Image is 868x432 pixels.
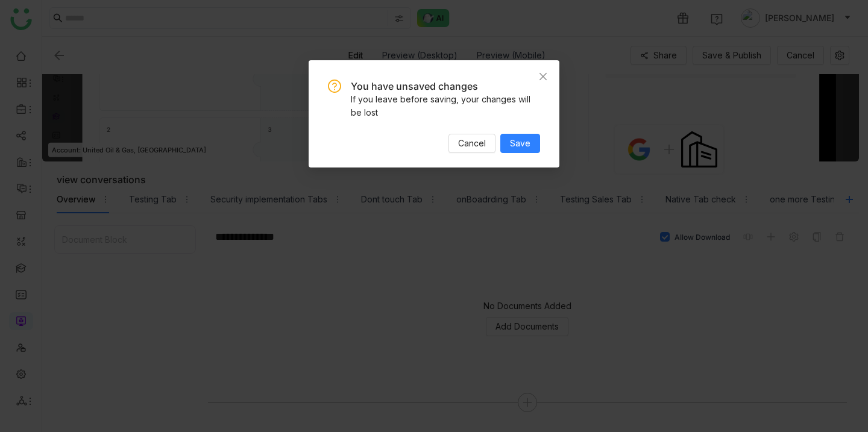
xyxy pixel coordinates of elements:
span: Cancel [458,137,486,150]
span: You have unsaved changes [351,80,478,92]
button: Save [500,134,540,153]
button: Close [527,60,559,93]
button: Cancel [448,134,495,153]
div: If you leave before saving, your changes will be lost [351,93,540,119]
span: Save [510,137,530,150]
